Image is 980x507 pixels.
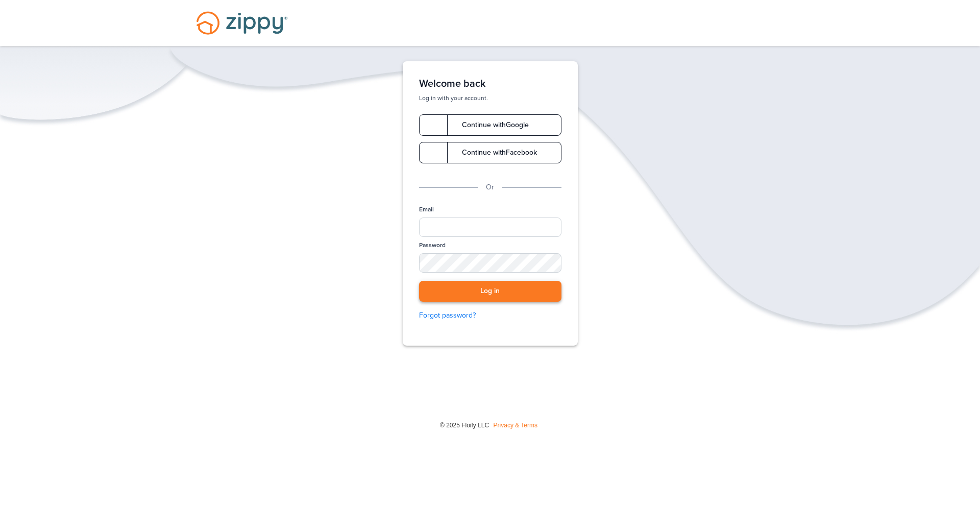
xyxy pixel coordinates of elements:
[428,147,439,158] img: google-logo
[419,281,561,302] button: Log in
[494,422,537,429] a: Privacy & Terms
[452,149,537,156] span: Continue with Facebook
[419,94,561,102] p: Log in with your account.
[419,78,561,90] h1: Welcome back
[419,114,561,136] a: google-logoContinue withGoogle
[419,205,434,214] label: Email
[419,241,446,250] label: Password
[419,310,561,321] a: Forgot password?
[428,119,439,131] img: google-logo
[419,142,561,163] a: google-logoContinue withFacebook
[486,182,494,193] p: Or
[419,253,561,273] input: Password
[452,122,529,129] span: Continue with Google
[440,422,489,429] span: © 2025 Floify LLC
[419,218,561,237] input: Email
